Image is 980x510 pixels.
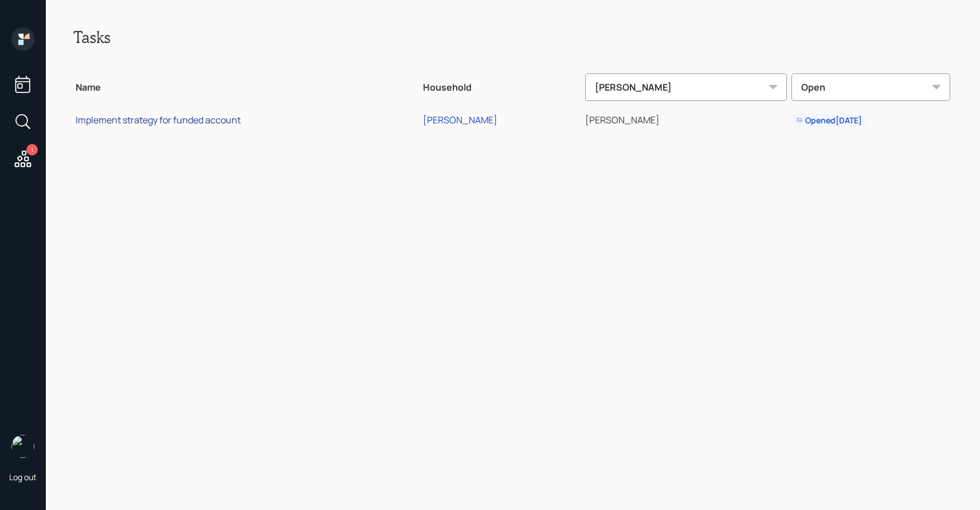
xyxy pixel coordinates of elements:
[421,65,583,106] th: Household
[9,472,37,482] div: Log out
[791,73,950,101] div: Open
[76,114,241,126] div: Implement strategy for funded account
[796,115,862,126] div: Opened [DATE]
[26,144,38,155] div: 1
[73,28,952,47] h2: Tasks
[585,73,787,101] div: [PERSON_NAME]
[583,106,789,132] td: [PERSON_NAME]
[11,435,34,458] img: sami-boghos-headshot.png
[73,65,421,106] th: Name
[423,114,497,126] div: [PERSON_NAME]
